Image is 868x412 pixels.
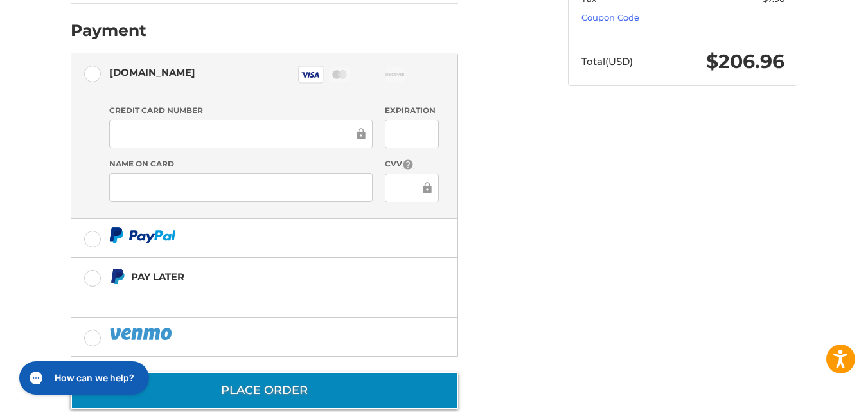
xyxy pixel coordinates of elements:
[109,62,195,83] div: [DOMAIN_NAME]
[109,158,373,170] label: Name on Card
[109,269,125,285] img: Pay Later icon
[385,105,438,116] label: Expiration
[109,326,175,342] img: PayPal icon
[109,105,373,116] label: Credit Card Number
[581,55,633,67] span: Total (USD)
[385,158,438,170] label: CVV
[131,266,377,287] div: Pay Later
[706,49,784,73] span: $206.96
[109,290,378,301] iframe: PayPal Message 1
[581,12,639,22] a: Coupon Code
[71,372,458,409] button: Place Order
[71,21,146,40] h2: Payment
[109,227,176,243] img: PayPal icon
[13,357,153,399] iframe: Gorgias live chat messenger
